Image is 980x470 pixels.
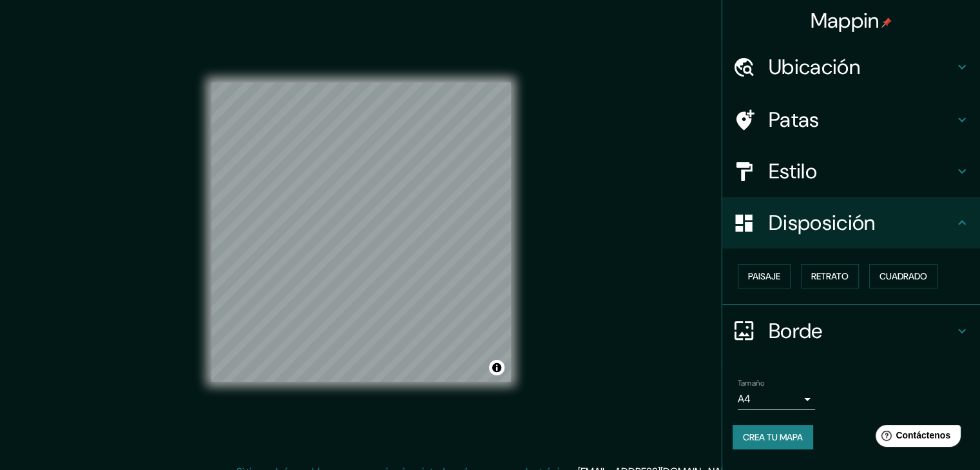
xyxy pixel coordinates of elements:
[722,41,980,93] div: Ubicación
[769,158,817,185] font: Estilo
[869,264,937,288] button: Cuadrado
[769,53,860,80] font: Ubicación
[738,392,751,406] font: A4
[722,197,980,249] div: Disposición
[879,270,927,282] font: Cuadrado
[722,305,980,357] div: Borde
[811,7,879,34] font: Mappin
[489,360,504,375] button: Activar o desactivar atribución
[881,17,892,28] img: pin-icon.png
[722,94,980,146] div: Patas
[738,389,815,409] div: A4
[211,82,511,382] canvas: Mapa
[769,209,875,236] font: Disposición
[738,378,764,388] font: Tamaño
[801,264,859,288] button: Retrato
[865,420,966,456] iframe: Lanzador de widgets de ayuda
[722,146,980,197] div: Estilo
[743,431,803,443] font: Crea tu mapa
[738,264,791,288] button: Paisaje
[748,270,780,282] font: Paisaje
[733,425,813,449] button: Crea tu mapa
[811,270,849,282] font: Retrato
[769,317,823,344] font: Borde
[769,106,820,133] font: Patas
